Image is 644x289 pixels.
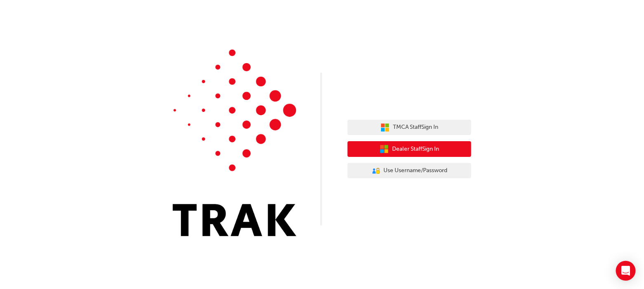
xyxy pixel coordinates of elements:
[392,144,439,154] span: Dealer Staff Sign In
[393,123,438,132] span: TMCA Staff Sign In
[348,141,471,157] button: Dealer StaffSign In
[348,120,471,135] button: TMCA StaffSign In
[173,50,296,236] img: Trak
[348,163,471,179] button: Use Username/Password
[616,261,636,281] div: Open Intercom Messenger
[384,166,448,175] span: Use Username/Password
